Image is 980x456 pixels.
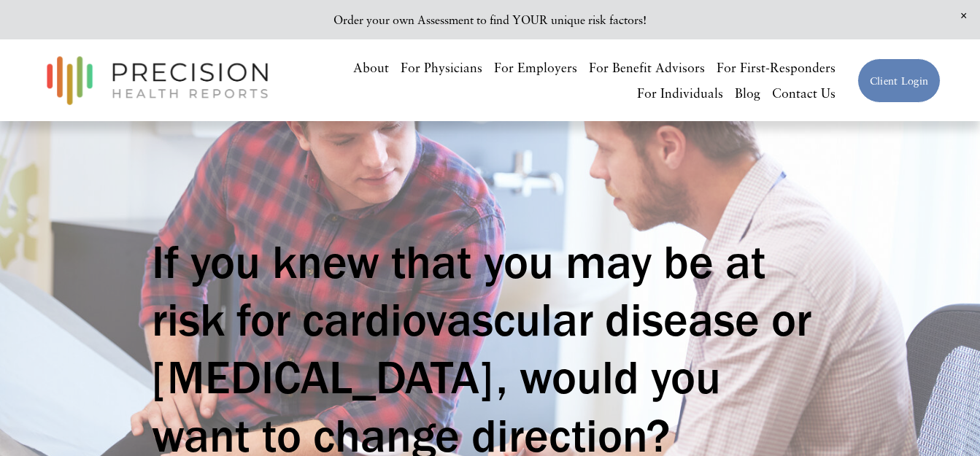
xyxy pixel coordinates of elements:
a: Contact Us [772,80,836,106]
a: For Benefit Advisors [589,55,705,80]
iframe: Chat Widget [907,386,980,456]
a: For Individuals [637,80,723,106]
a: For First-Responders [717,55,836,80]
a: Client Login [857,58,941,103]
a: For Physicians [401,55,482,80]
a: For Employers [494,55,577,80]
img: Precision Health Reports [39,50,276,112]
a: Blog [735,80,760,106]
a: About [353,55,389,80]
